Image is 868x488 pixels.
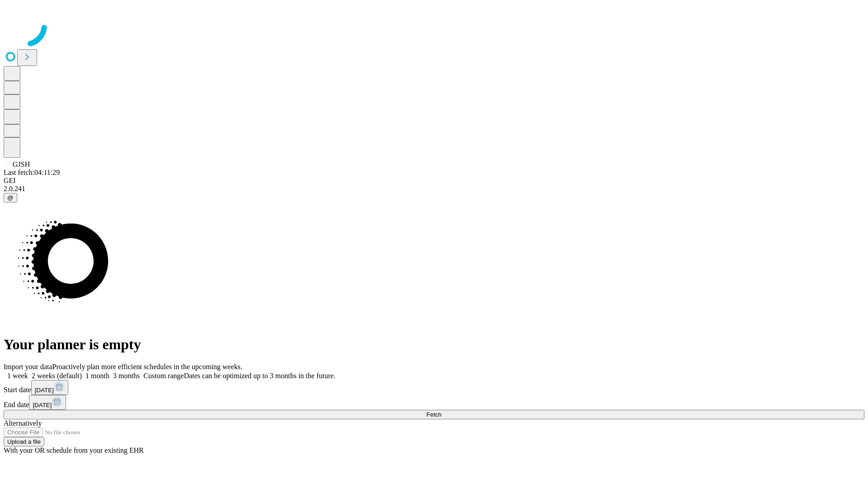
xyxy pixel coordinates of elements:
[4,410,864,419] button: Fetch
[4,419,42,427] span: Alternatively
[4,437,44,446] button: Upload a file
[143,372,184,380] span: Custom range
[4,193,17,202] button: @
[4,363,52,371] span: Import your data
[4,336,864,353] h1: Your planner is empty
[7,372,28,380] span: 1 week
[113,372,140,380] span: 3 months
[33,402,52,408] span: [DATE]
[52,363,242,371] span: Proactively plan more efficient schedules in the upcoming weeks.
[32,372,82,380] span: 2 weeks (default)
[29,395,66,410] button: [DATE]
[13,160,30,168] span: GJSH
[4,177,864,185] div: GEI
[4,446,144,454] span: With your OR schedule from your existing EHR
[7,194,14,201] span: @
[426,411,441,418] span: Fetch
[35,387,54,394] span: [DATE]
[4,395,864,410] div: End date
[184,372,335,380] span: Dates can be optimized up to 3 months in the future.
[4,185,864,193] div: 2.0.241
[31,380,68,395] button: [DATE]
[85,372,109,380] span: 1 month
[4,169,60,176] span: Last fetch: 04:11:29
[4,380,864,395] div: Start date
